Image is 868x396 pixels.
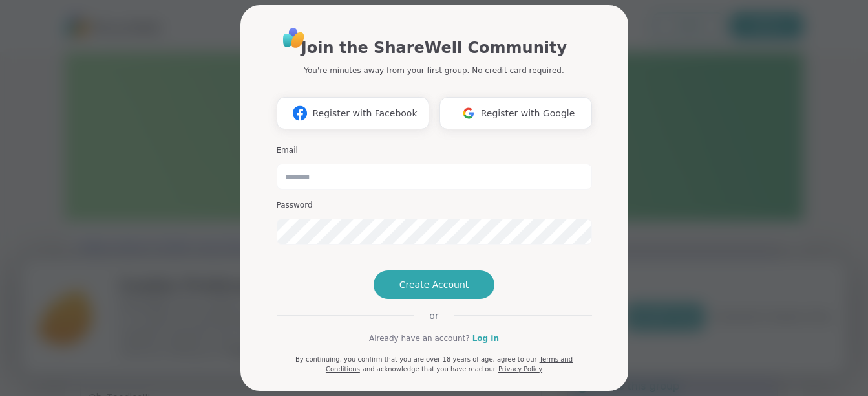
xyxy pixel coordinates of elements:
img: ShareWell Logo [279,23,308,52]
h3: Password [277,200,592,211]
img: ShareWell Logomark [456,101,481,125]
span: Create Account [399,278,469,291]
span: and acknowledge that you have read our [363,366,496,373]
button: Create Account [374,270,495,299]
span: Register with Facebook [312,107,417,120]
span: Register with Google [481,107,575,120]
a: Terms and Conditions [326,356,573,373]
button: Register with Facebook [277,97,429,129]
h1: Join the ShareWell Community [301,36,567,60]
span: Already have an account? [369,333,470,344]
a: Log in [472,333,499,344]
img: ShareWell Logomark [288,101,312,125]
span: By continuing, you confirm that you are over 18 years of age, agree to our [295,356,537,363]
span: or [414,309,454,322]
button: Register with Google [439,97,592,129]
p: You're minutes away from your first group. No credit card required. [304,65,564,76]
a: Privacy Policy [498,366,542,373]
h3: Email [277,145,592,156]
